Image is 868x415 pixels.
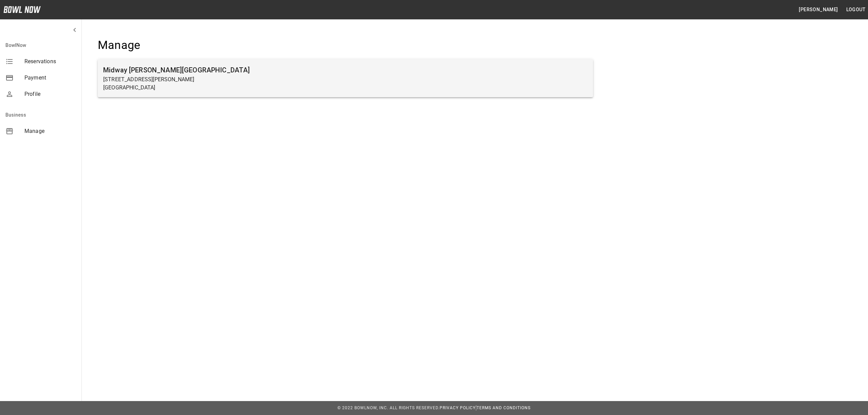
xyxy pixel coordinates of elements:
[24,90,76,98] span: Profile
[103,84,588,92] p: [GEOGRAPHIC_DATA]
[796,3,841,16] button: [PERSON_NAME]
[440,405,476,410] a: Privacy Policy
[337,405,440,410] span: © 2022 BowlNow, Inc. All Rights Reserved.
[844,3,868,16] button: Logout
[98,38,593,52] h4: Manage
[103,75,588,84] p: [STREET_ADDRESS][PERSON_NAME]
[24,57,76,66] span: Reservations
[3,6,41,13] img: logo
[477,405,531,410] a: Terms and Conditions
[103,65,588,75] h6: Midway [PERSON_NAME][GEOGRAPHIC_DATA]
[24,127,76,135] span: Manage
[24,74,76,82] span: Payment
